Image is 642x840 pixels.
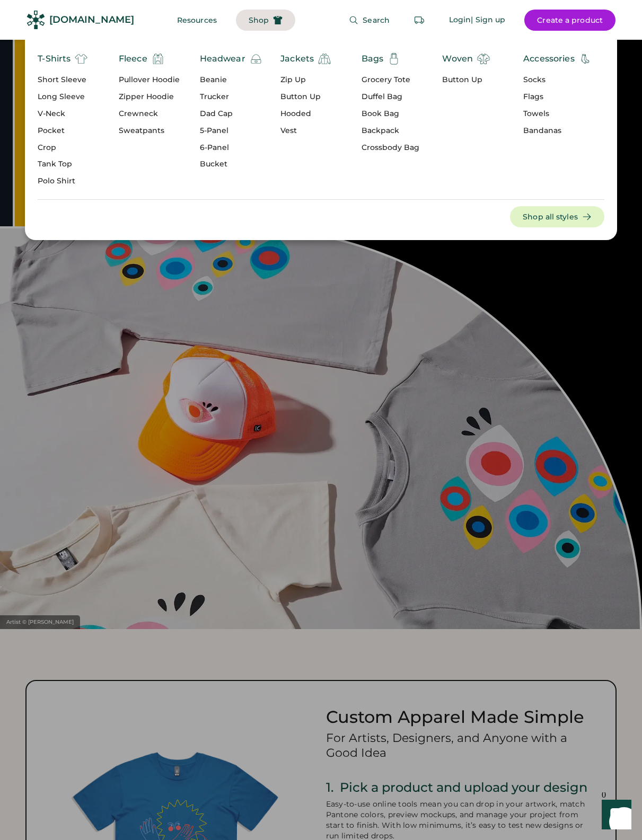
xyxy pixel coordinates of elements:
[362,75,419,85] div: Grocery Tote
[119,52,147,65] div: Fleece
[249,16,269,24] span: Shop
[38,52,71,65] div: T-Shirts
[362,126,419,136] div: Backpack
[524,10,615,31] button: Create a product
[119,126,180,136] div: Sweatpants
[75,52,87,65] img: t-shirt%20%282%29.svg
[200,159,262,170] div: Bucket
[363,16,390,24] span: Search
[362,143,419,153] div: Crossbody Bag
[409,10,430,31] button: Retrieve an order
[38,109,87,119] div: V-Neck
[200,143,262,153] div: 6-Panel
[119,109,180,119] div: Crewneck
[362,52,384,65] div: Bags
[200,52,245,65] div: Headwear
[523,75,592,85] div: Socks
[280,92,331,102] div: Button Up
[362,92,419,102] div: Duffel Bag
[164,10,230,31] button: Resources
[119,75,180,85] div: Pullover Hoodie
[152,52,164,65] img: hoodie.svg
[200,109,262,119] div: Dad Cap
[523,52,575,65] div: Accessories
[236,10,295,31] button: Shop
[119,92,180,102] div: Zipper Hoodie
[449,15,471,25] div: Login
[362,109,419,119] div: Book Bag
[442,75,490,85] div: Button Up
[250,52,262,65] img: beanie.svg
[49,13,134,26] div: [DOMAIN_NAME]
[318,52,331,65] img: jacket%20%281%29.svg
[38,75,87,85] div: Short Sleeve
[510,206,604,227] button: Shop all styles
[280,75,331,85] div: Zip Up
[280,126,331,136] div: Vest
[471,15,505,25] div: | Sign up
[388,52,400,65] img: Totebag-01.svg
[592,792,637,838] iframe: Front Chat
[523,109,592,119] div: Towels
[38,143,87,153] div: Crop
[200,126,262,136] div: 5-Panel
[477,52,490,65] img: shirt.svg
[523,126,592,136] div: Bandanas
[442,52,473,65] div: Woven
[280,109,331,119] div: Hooded
[280,52,314,65] div: Jackets
[579,52,592,65] img: accessories-ab-01.svg
[38,92,87,102] div: Long Sleeve
[38,159,87,170] div: Tank Top
[523,92,592,102] div: Flags
[200,92,262,102] div: Trucker
[38,176,87,187] div: Polo Shirt
[336,10,402,31] button: Search
[38,126,87,136] div: Pocket
[27,11,45,29] img: Rendered Logo - Screens
[200,75,262,85] div: Beanie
